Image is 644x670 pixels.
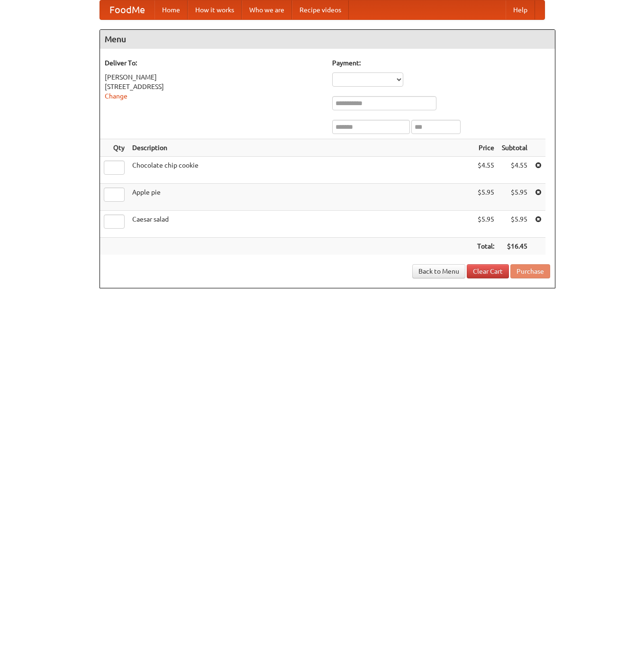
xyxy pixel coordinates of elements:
[473,139,498,157] th: Price
[105,92,127,100] a: Change
[473,238,498,255] th: Total:
[473,184,498,211] td: $5.95
[332,58,550,68] h5: Payment:
[105,82,323,91] div: [STREET_ADDRESS]
[105,58,323,68] h5: Deliver To:
[105,72,323,82] div: [PERSON_NAME]
[128,184,473,211] td: Apple pie
[292,0,349,19] a: Recipe videos
[473,157,498,184] td: $4.55
[100,0,154,19] a: FoodMe
[188,0,242,19] a: How it works
[467,264,509,278] a: Clear Cart
[506,0,535,19] a: Help
[498,238,531,255] th: $16.45
[473,211,498,238] td: $5.95
[100,30,555,49] h4: Menu
[510,264,550,278] button: Purchase
[128,157,473,184] td: Chocolate chip cookie
[498,139,531,157] th: Subtotal
[100,139,128,157] th: Qty
[412,264,465,278] a: Back to Menu
[498,184,531,211] td: $5.95
[154,0,188,19] a: Home
[128,139,473,157] th: Description
[498,211,531,238] td: $5.95
[498,157,531,184] td: $4.55
[128,211,473,238] td: Caesar salad
[242,0,292,19] a: Who we are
